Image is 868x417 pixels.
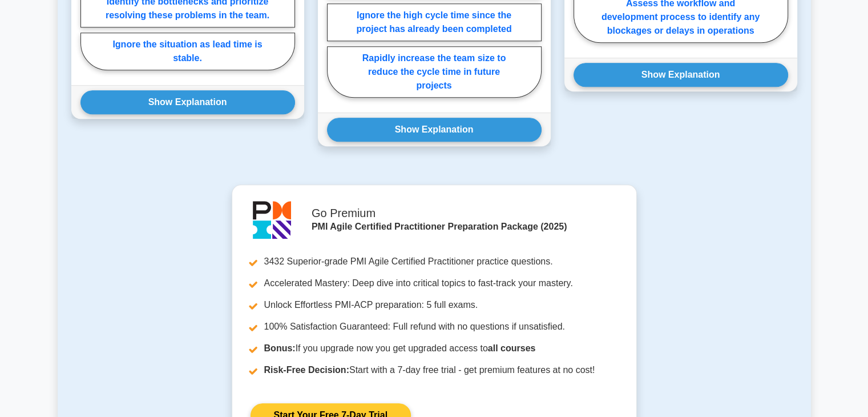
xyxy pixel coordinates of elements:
label: Ignore the high cycle time since the project has already been completed [327,3,542,41]
button: Show Explanation [80,90,295,114]
label: Rapidly increase the team size to reduce the cycle time in future projects [327,46,542,98]
button: Show Explanation [327,118,542,142]
label: Ignore the situation as lead time is stable. [80,33,295,70]
button: Show Explanation [574,63,788,87]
